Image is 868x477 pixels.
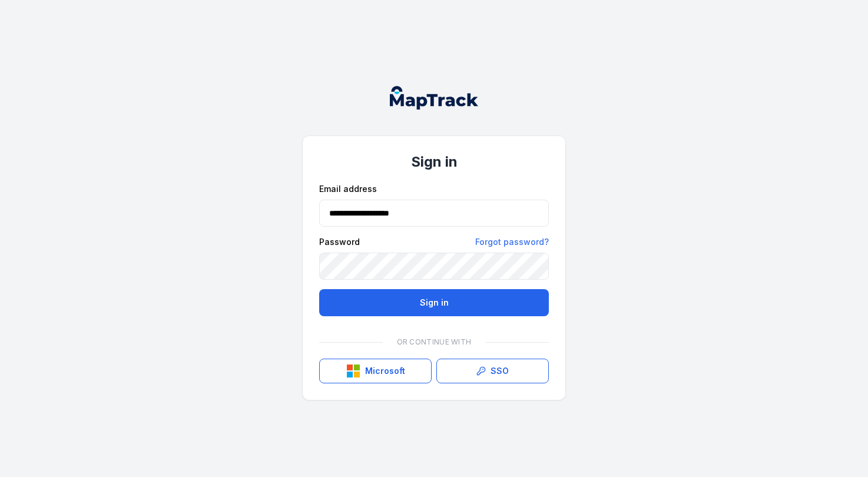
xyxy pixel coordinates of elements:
label: Password [319,236,360,248]
a: Forgot password? [475,236,549,248]
nav: Global [371,86,497,110]
label: Email address [319,183,377,195]
div: Or continue with [319,330,549,354]
button: Sign in [319,289,549,316]
h1: Sign in [319,153,549,171]
button: Microsoft [319,359,432,383]
a: SSO [436,359,549,383]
